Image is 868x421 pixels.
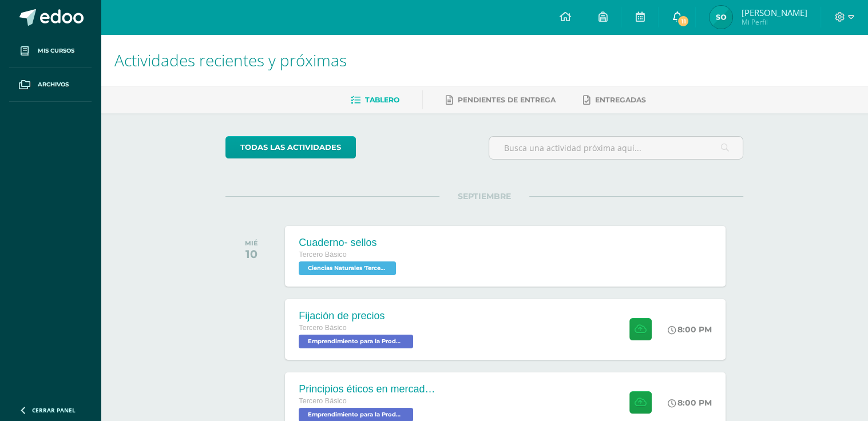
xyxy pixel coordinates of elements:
span: [PERSON_NAME] [741,7,807,18]
div: 8:00 PM [668,324,712,335]
input: Busca una actividad próxima aquí... [489,137,743,159]
a: Archivos [9,68,92,102]
div: MIÉ [245,239,258,247]
span: Emprendimiento para la Productividad 'Tercero Básico A' [299,335,413,348]
span: Tercero Básico [299,251,346,259]
span: 11 [677,15,689,27]
a: Mis cursos [9,34,92,68]
div: Fijación de precios [299,310,416,322]
a: Pendientes de entrega [446,91,556,109]
img: 72f0db89c5165cad47be3a155839c5b5.png [710,6,732,29]
a: todas las Actividades [225,136,356,158]
div: Principios éticos en mercadotecnia y publicidad [299,383,436,395]
a: Tablero [351,91,399,109]
span: Mi Perfil [741,17,807,27]
span: Cerrar panel [32,406,76,414]
span: Tercero Básico [299,397,346,405]
span: Tablero [365,96,399,104]
div: Cuaderno- sellos [299,237,399,249]
span: Ciencias Naturales 'Tercero Básico A' [299,261,396,275]
span: SEPTIEMBRE [439,191,529,201]
div: 8:00 PM [668,398,712,408]
span: Archivos [38,80,69,89]
span: Mis cursos [38,46,74,55]
div: 10 [245,247,258,261]
a: Entregadas [583,91,646,109]
span: Entregadas [595,96,646,104]
span: Tercero Básico [299,324,346,332]
span: Actividades recientes y próximas [114,49,347,71]
span: Pendientes de entrega [458,96,556,104]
